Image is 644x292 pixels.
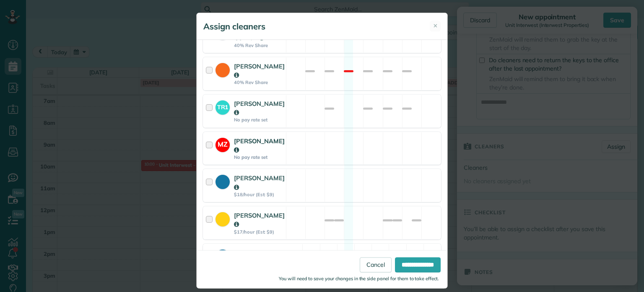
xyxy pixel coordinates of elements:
h5: Assign cleaners [203,21,265,32]
strong: No pay rate set [234,154,285,160]
a: Cancel [360,258,392,273]
span: ✕ [433,22,438,30]
small: You will need to save your changes in the side panel for them to take effect. [279,276,439,282]
strong: [PERSON_NAME] [234,211,285,228]
strong: [PERSON_NAME] [234,62,285,79]
strong: 40% Rev Share [234,79,285,85]
strong: 40% Rev Share [234,42,287,48]
strong: MZ [216,138,230,150]
strong: $17/hour (Est: $9) [234,229,285,235]
strong: [PERSON_NAME] [234,174,285,191]
strong: [DEMOGRAPHIC_DATA][PERSON_NAME] [234,249,304,266]
strong: [PERSON_NAME] [234,137,285,154]
strong: $18/hour (Est: $9) [234,192,285,197]
strong: No pay rate set [234,117,285,123]
strong: [PERSON_NAME] [234,100,285,116]
strong: TR1 [216,100,230,112]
